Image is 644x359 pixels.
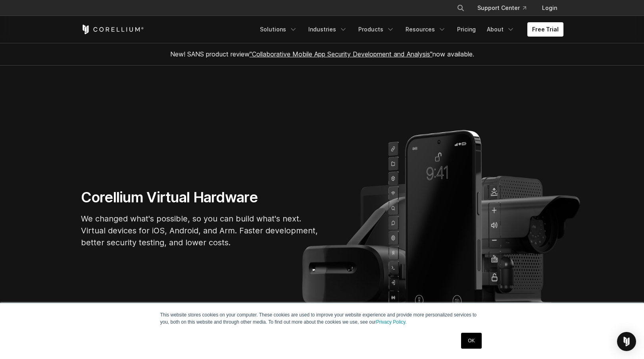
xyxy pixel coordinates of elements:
p: This website stores cookies on your computer. These cookies are used to improve your website expe... [160,311,484,326]
a: "Collaborative Mobile App Security Development and Analysis" [250,50,433,58]
a: Solutions [255,22,302,37]
a: Industries [304,22,352,37]
a: Corellium Home [81,25,144,34]
h1: Corellium Virtual Hardware [81,188,319,206]
a: Pricing [452,22,481,37]
a: Resources [401,22,451,37]
a: OK [461,333,481,349]
a: About [482,22,519,37]
span: New! SANS product review now available. [170,50,474,58]
div: Open Intercom Messenger [617,332,636,351]
a: Login [536,1,563,15]
a: Free Trial [527,22,563,37]
a: Privacy Policy. [376,319,407,325]
div: Navigation Menu [255,22,563,37]
a: Products [354,22,399,37]
div: Navigation Menu [447,1,563,15]
button: Search [454,1,468,15]
a: Support Center [471,1,533,15]
p: We changed what's possible, so you can build what's next. Virtual devices for iOS, Android, and A... [81,213,319,248]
